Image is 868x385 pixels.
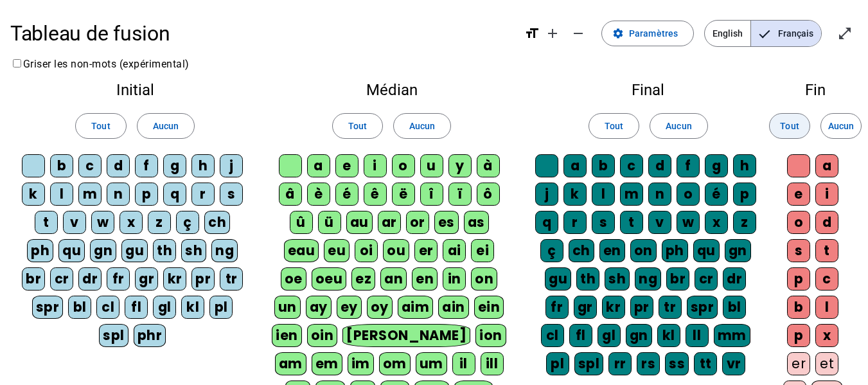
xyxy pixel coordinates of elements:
[120,211,143,234] div: x
[380,267,407,291] div: an
[10,13,514,54] h1: Tableau de fusion
[78,183,102,206] div: m
[535,211,558,234] div: q
[392,154,415,177] div: o
[393,113,451,139] button: Aucun
[540,21,565,46] button: Augmenter la taille de la police
[471,239,494,262] div: ei
[563,211,587,234] div: r
[398,296,434,319] div: aim
[392,183,415,206] div: ë
[438,296,469,319] div: ain
[379,352,411,375] div: om
[723,296,746,319] div: bl
[443,239,466,262] div: ai
[211,239,238,262] div: ng
[704,20,822,47] mat-button-toggle-group: Language selection
[176,211,199,234] div: ç
[68,296,91,319] div: bl
[815,154,838,177] div: a
[306,296,332,319] div: ay
[666,267,689,291] div: br
[815,211,838,234] div: d
[659,296,682,319] div: tr
[650,113,707,139] button: Aucun
[191,267,215,291] div: pr
[787,296,810,319] div: b
[686,324,709,347] div: ll
[657,324,680,347] div: kl
[733,154,756,177] div: h
[534,82,763,98] h2: Final
[90,239,116,262] div: gn
[191,154,215,177] div: h
[815,239,838,262] div: t
[153,296,176,319] div: gl
[434,211,459,234] div: es
[414,239,438,262] div: er
[477,154,500,177] div: à
[270,82,513,98] h2: Médian
[312,267,347,291] div: oeu
[348,352,374,375] div: im
[342,324,470,347] div: [PERSON_NAME]
[163,267,186,291] div: kr
[635,267,661,291] div: ng
[592,154,615,177] div: b
[220,154,243,177] div: j
[443,267,466,291] div: in
[448,183,472,206] div: ï
[378,211,401,234] div: ar
[820,113,862,139] button: Aucun
[695,267,718,291] div: cr
[32,296,64,319] div: spr
[163,183,186,206] div: q
[27,239,53,262] div: ph
[50,267,73,291] div: cr
[620,211,643,234] div: t
[574,296,597,319] div: gr
[630,239,657,262] div: on
[787,183,810,206] div: e
[475,324,506,347] div: ion
[107,267,130,291] div: fr
[751,21,821,46] span: Français
[598,324,621,347] div: gl
[337,296,362,319] div: ey
[705,211,728,234] div: x
[574,352,604,375] div: spl
[99,324,128,347] div: spl
[602,296,625,319] div: kr
[220,267,243,291] div: tr
[22,183,45,206] div: k
[725,239,751,262] div: gn
[181,239,206,262] div: sh
[153,118,179,134] span: Aucun
[677,211,700,234] div: w
[563,183,587,206] div: k
[409,118,435,134] span: Aucun
[828,118,854,134] span: Aucun
[209,296,233,319] div: pl
[420,154,443,177] div: u
[648,211,671,234] div: v
[279,183,302,206] div: â
[324,239,350,262] div: eu
[832,21,858,46] button: Entrer en plein écran
[677,154,700,177] div: f
[181,296,204,319] div: kl
[364,183,387,206] div: ê
[281,267,306,291] div: oe
[592,211,615,234] div: s
[312,352,342,375] div: em
[576,267,599,291] div: th
[648,183,671,206] div: n
[605,118,623,134] span: Tout
[815,183,838,206] div: i
[75,113,126,139] button: Tout
[545,267,571,291] div: gu
[135,267,158,291] div: gr
[153,239,176,262] div: th
[346,211,373,234] div: au
[63,211,86,234] div: v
